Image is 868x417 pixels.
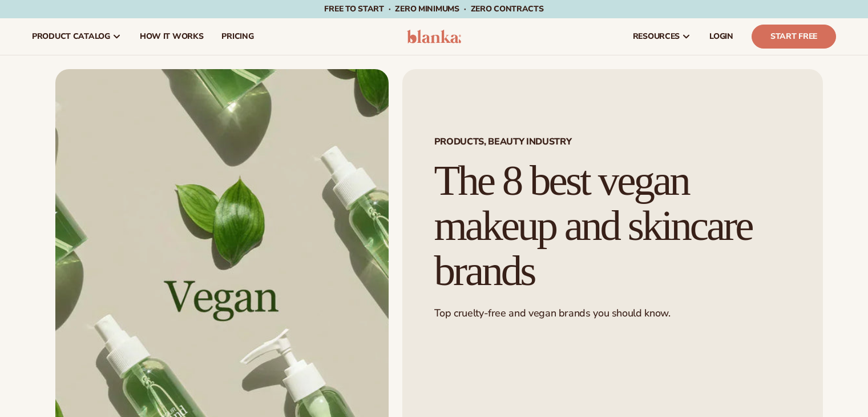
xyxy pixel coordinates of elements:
[624,18,700,55] a: resources
[131,18,213,55] a: How It Works
[434,158,791,293] h1: The 8 best vegan makeup and skincare brands
[407,30,461,43] img: logo
[324,3,543,14] span: Free to start · ZERO minimums · ZERO contracts
[32,32,110,41] span: product catalog
[221,32,253,41] span: pricing
[23,18,131,55] a: product catalog
[700,18,742,55] a: LOGIN
[212,18,263,55] a: pricing
[434,306,671,320] span: Top cruelty-free and vegan brands you should know.
[752,25,836,49] a: Start Free
[140,32,204,41] span: How It Works
[633,32,680,41] span: resources
[709,32,733,41] span: LOGIN
[434,137,791,146] span: Products, Beauty Industry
